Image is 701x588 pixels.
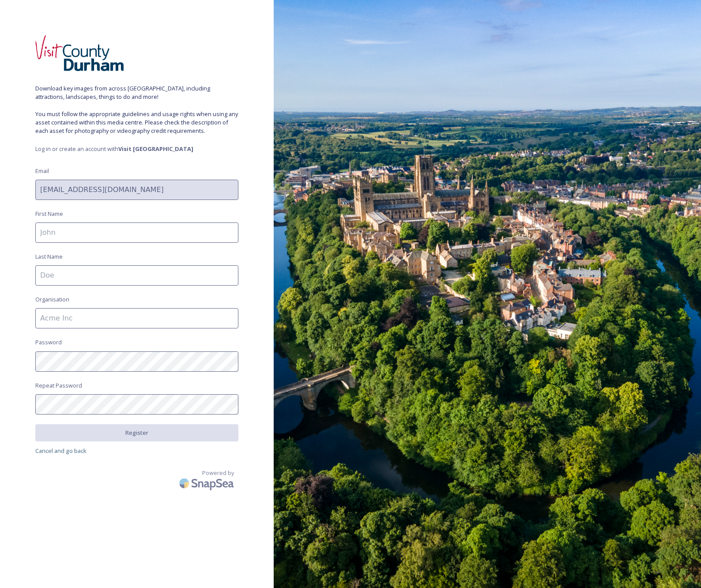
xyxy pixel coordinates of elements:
span: Last Name [35,253,63,261]
span: Download key images from across [GEOGRAPHIC_DATA], including attractions, landscapes, things to d... [35,84,238,135]
input: Doe [35,265,238,286]
span: Cancel and go back [35,447,87,455]
input: john.doe@snapsea.io [35,180,238,200]
span: Password [35,338,62,347]
img: SnapSea Logo [177,473,238,494]
span: Organisation [35,295,69,304]
span: First Name [35,210,63,218]
span: Email [35,167,49,175]
strong: Visit [GEOGRAPHIC_DATA] [118,145,193,153]
input: Acme Inc [35,308,238,328]
span: Repeat Password [35,381,82,390]
span: Log in or create an account with [35,145,238,153]
button: Register [35,424,238,441]
span: Powered by [202,469,234,477]
img: header-logo.png [35,35,124,71]
input: John [35,222,238,243]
